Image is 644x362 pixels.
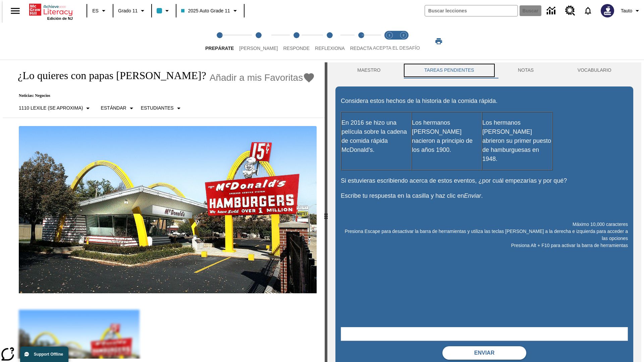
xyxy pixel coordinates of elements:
span: ACEPTA EL DESAFÍO [373,45,420,51]
button: Grado: Grado 11, Elige un grado [115,5,149,17]
p: Noticias: Negocios [11,93,315,98]
span: Reflexiona [315,46,345,51]
button: TAREAS PENDIENTES [402,62,496,78]
p: Si estuvieras escribiendo acerca de estos eventos, ¿por cuál empezarías y por qué? [341,176,628,185]
button: Responde step 3 of 5 [278,23,315,60]
p: Considera estos hechos de la historia de la comida rápida. [341,97,628,106]
button: Perfil/Configuración [618,5,644,17]
span: Redacta [350,46,372,51]
button: Prepárate step 1 of 5 [200,23,239,60]
p: Los hermanos [PERSON_NAME] nacieron a principio de los años 1900. [412,118,482,155]
span: ES [92,7,99,14]
button: VOCABULARIO [555,62,633,78]
span: Responde [283,46,310,51]
h1: ¿Lo quieres con papas [PERSON_NAME]? [11,69,206,82]
button: Acepta el desafío contesta step 2 of 2 [394,23,413,60]
img: Avatar [601,4,614,17]
span: Añadir a mis Favoritas [210,72,303,83]
p: Los hermanos [PERSON_NAME] abrieron su primer puesto de hamburguesas en 1948. [482,118,552,164]
button: Imprimir [428,35,449,47]
button: Añadir a mis Favoritas - ¿Lo quieres con papas fritas? [210,72,315,83]
p: En 2016 se hizo una película sobre la cadena de comida rápida McDonald's. [341,118,411,155]
div: reading [3,62,325,359]
span: 2025 Auto Grade 11 [181,7,230,14]
button: Tipo de apoyo, Estándar [98,102,138,114]
input: Buscar campo [425,5,518,16]
button: Support Offline [20,347,68,362]
button: Escoja un nuevo avatar [597,2,618,19]
button: Maestro [335,62,402,78]
img: Uno de los primeros locales de McDonald's, con el icónico letrero rojo y los arcos amarillos. [19,126,317,294]
span: [PERSON_NAME] [239,46,278,51]
p: Máximo 10,000 caracteres [341,221,628,228]
p: Estándar [101,105,126,112]
p: Presiona Escape para desactivar la barra de herramientas y utiliza las teclas [PERSON_NAME] a la ... [341,228,628,242]
p: 1110 Lexile (Se aproxima) [19,105,83,112]
button: Lenguaje: ES, Selecciona un idioma [89,5,111,17]
button: Reflexiona step 4 of 5 [310,23,350,60]
div: Portada [29,2,73,20]
span: Tauto [621,7,632,14]
button: Redacta step 5 of 5 [345,23,378,60]
button: Enviar [442,346,526,360]
span: Prepárate [205,46,234,51]
button: Seleccionar estudiante [138,102,185,114]
div: Pulsa la tecla de intro o la barra espaciadora y luego presiona las flechas de derecha e izquierd... [325,62,327,362]
div: activity [327,62,641,362]
button: Seleccione Lexile, 1110 Lexile (Se aproxima) [16,102,95,114]
button: Abrir el menú lateral [5,1,25,21]
p: Escribe tu respuesta en la casilla y haz clic en . [341,191,628,200]
a: Centro de recursos, Se abrirá en una pestaña nueva. [561,2,579,20]
p: Presiona Alt + F10 para activar la barra de herramientas [341,242,628,249]
body: Máximo 10,000 caracteres Presiona Escape para desactivar la barra de herramientas y utiliza las t... [3,5,98,11]
a: Notificaciones [579,2,597,19]
span: Support Offline [34,352,63,357]
p: Estudiantes [141,105,174,112]
button: El color de la clase es azul claro. Cambiar el color de la clase. [154,5,174,17]
a: Centro de información [543,2,561,20]
span: Edición de NJ [47,16,73,20]
button: Clase: 2025 Auto Grade 11, Selecciona una clase [178,5,241,17]
em: Enviar [464,192,481,199]
button: NOTAS [496,62,556,78]
text: 2 [402,34,404,37]
button: Acepta el desafío lee step 1 of 2 [380,23,399,60]
button: Lee step 2 of 5 [234,23,283,60]
span: Grado 11 [118,7,138,14]
text: 1 [388,34,390,37]
div: Instructional Panel Tabs [335,62,633,78]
